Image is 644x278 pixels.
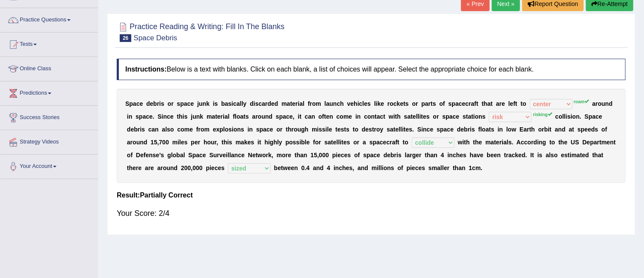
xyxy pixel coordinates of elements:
[225,126,229,133] b: o
[228,100,232,107] b: s
[337,100,340,107] b: c
[473,113,475,120] b: i
[276,113,279,120] b: s
[319,126,322,133] b: s
[333,100,337,107] b: n
[301,126,305,133] b: g
[233,100,236,107] b: c
[571,113,573,120] b: i
[602,100,606,107] b: u
[255,100,259,107] b: s
[449,100,452,107] b: s
[390,100,393,107] b: o
[191,113,192,120] b: j
[233,126,237,133] b: o
[206,100,210,107] b: k
[197,100,199,107] b: j
[192,113,196,120] b: u
[240,113,244,120] b: a
[449,113,453,120] b: a
[168,100,171,107] b: o
[146,100,150,107] b: d
[471,100,475,107] b: a
[567,113,571,120] b: s
[465,100,469,107] b: c
[207,113,212,120] b: m
[508,100,510,107] b: l
[455,100,459,107] b: a
[177,113,179,120] b: t
[221,113,223,120] b: r
[260,126,263,133] b: p
[262,100,265,107] b: a
[329,100,333,107] b: u
[462,100,465,107] b: e
[286,126,288,133] b: t
[256,113,258,120] b: r
[258,113,262,120] b: o
[319,113,322,120] b: o
[180,126,184,133] b: o
[129,100,133,107] b: p
[367,100,371,107] b: s
[423,113,426,120] b: e
[397,113,401,120] b: h
[384,113,386,120] b: t
[326,113,330,120] b: e
[275,100,278,107] b: d
[170,126,174,133] b: o
[521,100,523,107] b: t
[468,113,471,120] b: a
[533,112,552,117] sup: risking
[418,113,419,120] b: l
[609,100,613,107] b: d
[475,113,479,120] b: o
[325,100,326,107] b: l
[405,100,409,107] b: s
[592,113,596,120] b: a
[235,113,236,120] b: l
[340,113,344,120] b: o
[431,100,433,107] b: t
[322,126,325,133] b: s
[437,113,439,120] b: r
[266,126,270,133] b: c
[404,113,408,120] b: s
[574,99,589,104] sup: roam
[378,100,381,107] b: k
[308,113,312,120] b: a
[474,100,476,107] b: f
[162,113,163,120] b: i
[215,113,217,120] b: t
[219,126,223,133] b: p
[292,100,295,107] b: e
[204,126,210,133] b: m
[200,113,203,120] b: k
[337,113,340,120] b: c
[157,100,159,107] b: r
[187,100,191,107] b: c
[359,100,363,107] b: c
[322,113,324,120] b: f
[416,113,418,120] b: l
[228,113,230,120] b: l
[403,100,405,107] b: t
[265,113,269,120] b: n
[482,100,484,107] b: t
[421,113,423,120] b: t
[592,100,596,107] b: a
[605,100,609,107] b: n
[340,100,344,107] b: h
[357,113,361,120] b: n
[428,100,431,107] b: r
[191,100,194,107] b: e
[167,126,170,133] b: s
[326,100,330,107] b: a
[117,21,285,42] h2: Practice Reading & Writing: Fill In The Blanks
[184,100,187,107] b: a
[288,126,292,133] b: h
[248,126,249,133] b: i
[130,126,134,133] b: e
[442,113,446,120] b: s
[499,100,502,107] b: r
